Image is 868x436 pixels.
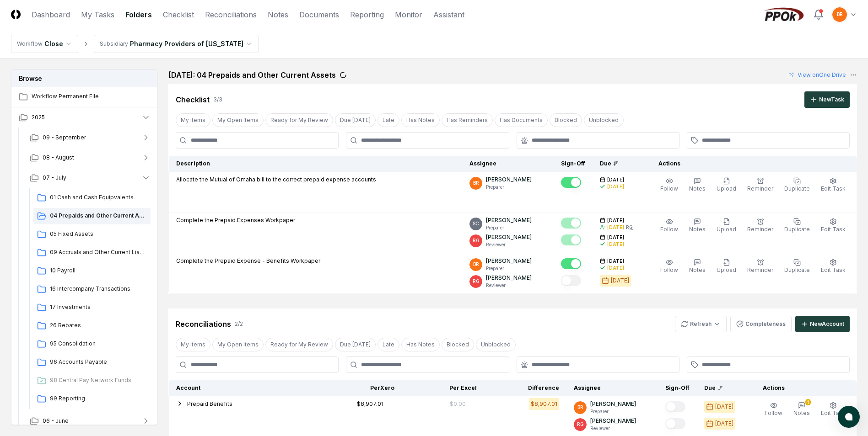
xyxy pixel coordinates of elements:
div: [DATE] [607,224,624,231]
p: Complete the Prepaid Expenses Workpaper [176,216,295,224]
div: RG [626,224,633,231]
button: 07 - July [22,168,158,188]
span: Duplicate [784,226,810,233]
button: Follow [658,216,680,235]
span: Notes [793,409,810,416]
span: 05 Fixed Assets [50,230,147,238]
button: 09 - September [22,128,158,148]
h3: Browse [11,70,157,87]
span: Reminder [747,185,773,192]
button: My Items [176,113,210,127]
div: [DATE] [607,183,624,190]
button: Duplicate [782,257,812,276]
h2: [DATE]: 04 Prepaids and Other Current Assets [168,69,336,80]
div: Due [704,384,741,392]
p: Preparer [486,224,532,231]
button: Mark complete [561,275,581,286]
button: Notes [687,216,707,235]
span: Follow [660,185,678,192]
button: atlas-launcher [838,406,860,428]
nav: breadcrumb [11,35,259,53]
button: BR [831,6,848,23]
a: Dashboard [32,9,70,20]
p: [PERSON_NAME] [486,274,532,282]
span: BR [473,180,479,186]
span: 09 - September [43,133,86,142]
div: Actions [651,160,850,168]
span: Workflow Permanent File [32,92,151,101]
span: 99 Reporting [50,394,147,403]
p: [PERSON_NAME] [486,257,532,265]
div: Due [600,160,636,168]
div: $8,907.01 [531,400,557,408]
a: 98 Central Pay Network Funds [33,372,151,389]
div: 3 / 3 [213,96,222,104]
span: Reminder [747,226,773,233]
span: Notes [689,226,706,233]
span: RG [577,421,584,428]
p: [PERSON_NAME] [590,400,636,408]
button: Mark complete [561,234,581,245]
th: Assignee [462,156,554,172]
span: 95 Consolidation [50,340,147,348]
span: Follow [660,226,678,233]
button: Notes [687,175,707,195]
button: 08 - August [22,148,158,168]
button: Follow [763,400,784,419]
button: Blocked [442,338,474,351]
span: 04 Prepaids and Other Current Assets [50,212,147,220]
button: Notes [687,257,707,276]
button: Reminder [745,175,775,195]
p: Reviewer [590,425,636,432]
button: Late [377,113,399,127]
button: Mark complete [561,218,581,229]
div: Account [176,384,313,392]
a: Monitor [395,9,422,20]
span: [DATE] [607,176,624,183]
span: Edit Task [821,226,846,233]
div: [DATE] [607,265,624,271]
div: New Task [819,96,844,104]
span: 98 Central Pay Network Funds [50,376,147,384]
a: Folders [125,9,152,20]
button: Has Notes [401,113,440,127]
a: 95 Consolidation [33,336,151,352]
div: Subsidiary [100,40,128,48]
th: Difference [484,380,566,396]
p: Preparer [590,408,636,415]
button: Mark complete [561,258,581,269]
p: Preparer [486,265,532,272]
p: Reviewer [486,282,532,289]
button: Mark complete [561,177,581,188]
span: Notes [689,185,706,192]
span: 09 Accruals and Other Current Liabilities [50,248,147,256]
button: Follow [658,175,680,195]
a: My Tasks [81,9,114,20]
button: NewAccount [795,316,850,332]
span: RG [473,237,480,244]
a: 05 Fixed Assets [33,226,151,243]
div: Reconciliations [176,319,231,330]
span: 17 Investments [50,303,147,311]
div: Checklist [176,94,210,105]
span: 07 - July [43,174,66,182]
button: Ready for My Review [265,338,333,351]
th: Sign-Off [554,156,593,172]
button: Has Reminders [442,113,493,127]
span: 08 - August [43,154,74,162]
span: Reminder [747,266,773,273]
span: 2025 [32,113,45,122]
button: NewTask [804,91,850,108]
button: Upload [715,257,738,276]
span: BR [473,261,479,268]
button: Prepaid Benefits [187,400,232,408]
span: SC [473,220,479,227]
button: Has Notes [401,338,440,351]
span: Notes [689,266,706,273]
a: 04 Prepaids and Other Current Assets [33,208,151,224]
a: 10 Payroll [33,263,151,279]
div: $8,907.01 [357,400,383,408]
a: 16 Intercompany Transactions [33,281,151,298]
button: Unblocked [476,338,516,351]
a: 96 Accounts Payable [33,354,151,371]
